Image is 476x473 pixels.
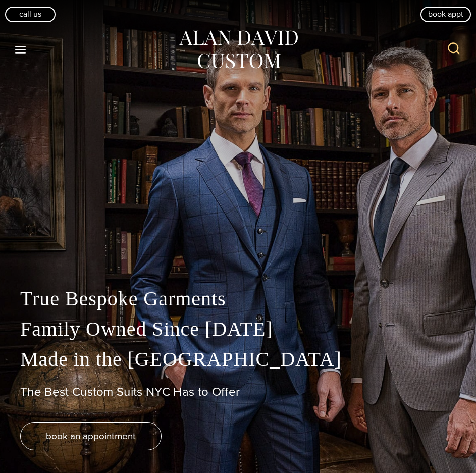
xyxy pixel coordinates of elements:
img: Alan David Custom [178,27,299,72]
p: True Bespoke Garments Family Owned Since [DATE] Made in the [GEOGRAPHIC_DATA] [20,284,456,375]
a: book an appointment [20,422,162,450]
a: book appt [420,7,471,22]
span: book an appointment [46,429,136,443]
button: View Search Form [442,37,466,62]
button: Open menu [10,40,31,59]
a: Call Us [5,7,56,22]
h1: The Best Custom Suits NYC Has to Offer [20,385,456,399]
